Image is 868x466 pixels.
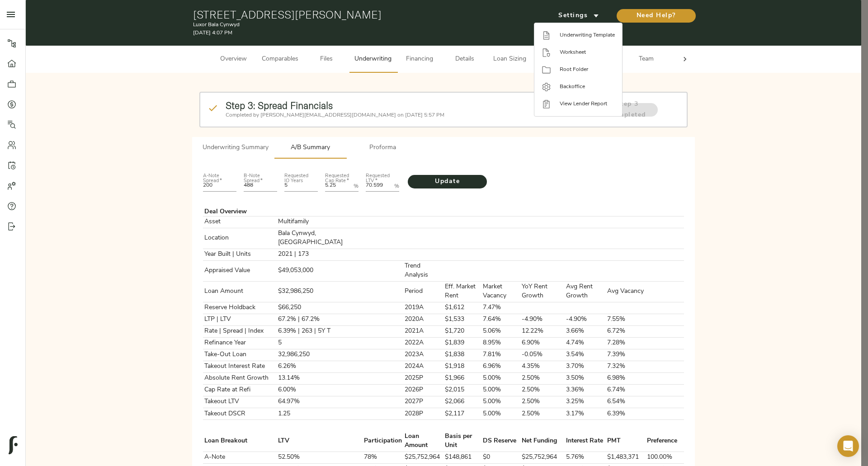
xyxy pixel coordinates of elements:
[560,100,615,108] span: View Lender Report
[837,435,859,457] div: Open Intercom Messenger
[560,66,615,74] span: Root Folder
[560,48,615,56] span: Worksheet
[560,31,615,39] span: Underwriting Template
[560,83,615,91] span: Backoffice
